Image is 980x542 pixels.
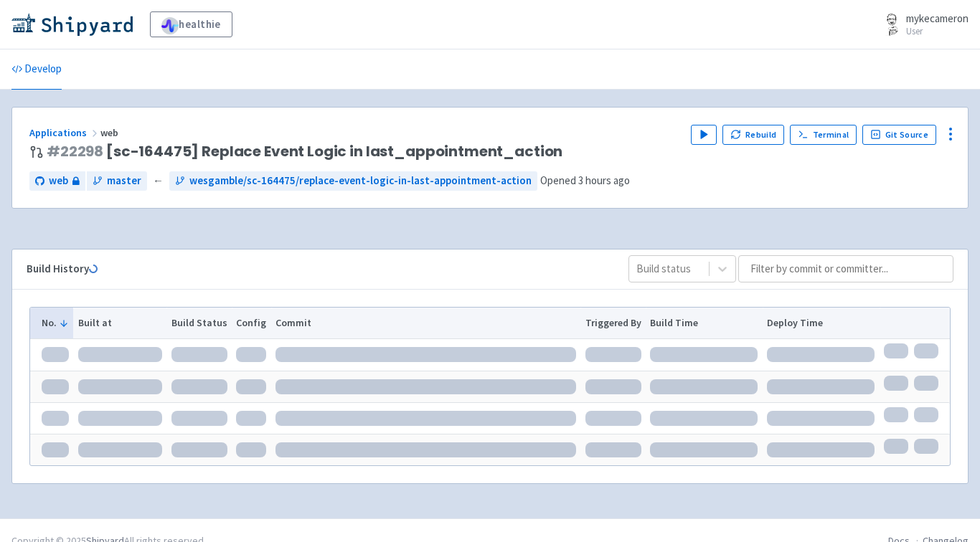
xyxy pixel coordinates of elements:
th: Build Status [166,308,232,339]
span: [sc-164475] Replace Event Logic in last_appointment_action [47,143,562,160]
th: Config [232,308,271,339]
a: Git Source [862,125,936,145]
a: Develop [11,49,62,90]
span: web [100,126,121,139]
span: web [49,173,68,189]
th: Build Time [646,308,763,339]
a: Applications [29,126,100,139]
span: mykecameron [906,11,969,25]
a: wesgamble/sc-164475/replace-event-logic-in-last-appointment-action [169,171,537,191]
th: Deploy Time [763,308,880,339]
div: Build History [27,261,606,277]
a: master [87,171,147,191]
a: web [29,171,85,191]
th: Triggered By [580,308,646,339]
img: Shipyard logo [11,13,133,36]
span: ← [153,173,164,189]
a: Terminal [790,125,857,145]
button: Rebuild [722,125,784,145]
small: User [906,27,969,36]
a: mykecameron User [869,13,969,36]
th: Commit [271,308,581,339]
button: Play [691,125,717,145]
button: No. [42,315,69,331]
span: Opened [540,173,630,187]
span: master [107,173,141,189]
span: wesgamble/sc-164475/replace-event-logic-in-last-appointment-action [189,173,532,189]
th: Built at [73,308,166,339]
input: Filter by commit or committer... [738,255,953,282]
time: 3 hours ago [578,173,630,187]
a: healthie [150,11,232,37]
a: #22298 [47,141,103,161]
